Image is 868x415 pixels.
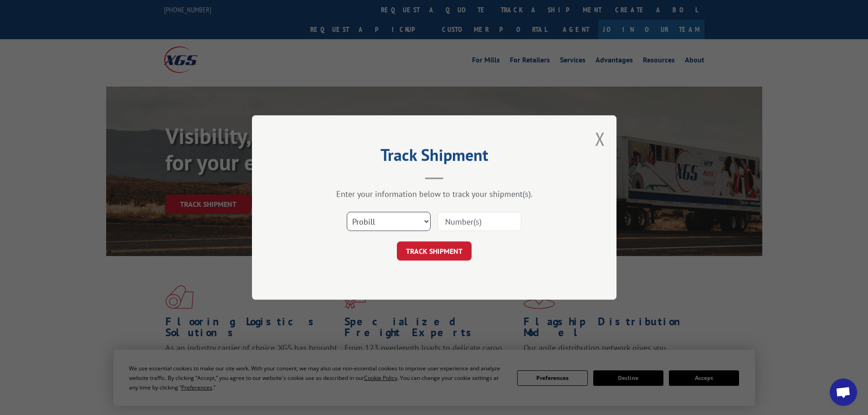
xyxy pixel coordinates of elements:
[397,241,472,261] button: TRACK SHIPMENT
[298,149,571,166] h2: Track Shipment
[595,127,605,151] button: Close modal
[298,189,571,199] div: Enter your information below to track your shipment(s).
[437,212,521,231] input: Number(s)
[830,379,857,406] a: Open chat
